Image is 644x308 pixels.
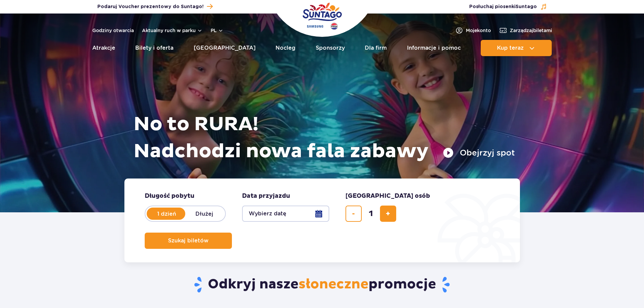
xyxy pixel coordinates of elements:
[211,27,223,34] button: pl
[345,206,362,222] button: usuń bilet
[469,3,537,10] span: Posłuchaj piosenki
[185,207,224,221] label: Dłużej
[497,45,524,51] span: Kup teraz
[510,27,552,34] span: Zarządzaj biletami
[147,207,186,221] label: 1 dzień
[145,192,194,200] span: Długość pobytu
[194,40,256,56] a: [GEOGRAPHIC_DATA]
[516,4,537,9] span: Suntago
[466,27,491,34] span: Moje konto
[97,2,213,11] a: Podaruj Voucher prezentowy do Suntago!
[407,40,461,56] a: Informacje i pomoc
[299,276,368,293] span: słoneczne
[124,179,520,262] form: Planowanie wizyty w Park of Poland
[481,40,552,56] button: Kup teraz
[97,3,204,10] span: Podaruj Voucher prezentowy do Suntago!
[92,27,134,34] a: Godziny otwarcia
[276,40,295,56] a: Nocleg
[135,40,173,56] a: Bilety i oferta
[363,206,379,222] input: liczba biletów
[124,276,520,293] h2: Odkryj nasze promocje
[380,206,396,222] button: dodaj bilet
[455,26,491,34] a: Mojekonto
[469,3,547,10] button: Posłuchaj piosenkiSuntago
[365,40,387,56] a: Dla firm
[316,40,345,56] a: Sponsorzy
[499,26,552,34] a: Zarządzajbiletami
[345,192,430,200] span: [GEOGRAPHIC_DATA] osób
[168,238,209,244] span: Szukaj biletów
[142,28,202,33] button: Aktualny ruch w parku
[145,233,232,249] button: Szukaj biletów
[242,192,290,200] span: Data przyjazdu
[92,40,115,56] a: Atrakcje
[134,111,515,165] h1: No to RURA! Nadchodzi nowa fala zabawy
[443,147,515,158] button: Obejrzyj spot
[242,206,329,222] button: Wybierz datę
